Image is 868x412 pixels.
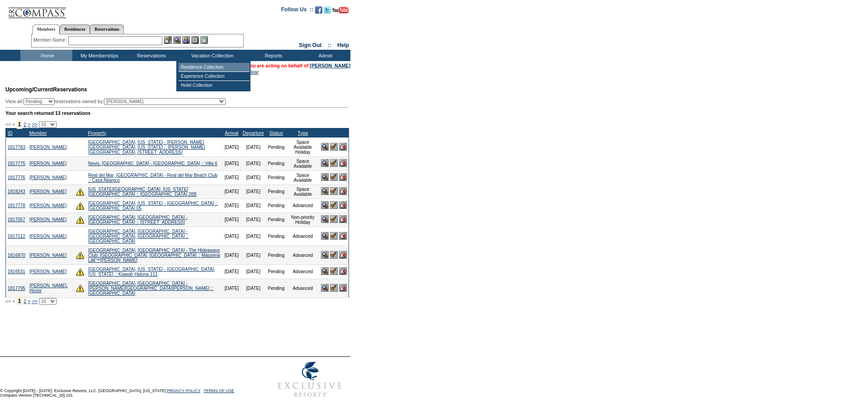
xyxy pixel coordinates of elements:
[281,5,313,16] td: Follow Us ::
[241,265,266,279] td: [DATE]
[287,185,319,199] td: Space Available
[330,232,338,240] img: Confirm Reservation
[8,130,13,136] a: ID
[241,137,266,156] td: [DATE]
[8,161,25,166] a: 1817775
[88,281,213,296] a: [GEOGRAPHIC_DATA], [GEOGRAPHIC_DATA] - [PERSON_NAME][GEOGRAPHIC_DATA][PERSON_NAME] :: [GEOGRAPHIC...
[339,251,347,259] img: Cancel Reservation
[222,246,241,265] td: [DATE]
[243,130,264,136] a: Departure
[88,130,106,136] a: Property
[339,215,347,223] img: Cancel Reservation
[28,122,30,127] a: >
[266,156,287,170] td: Pending
[8,217,25,222] a: 1817057
[76,202,84,210] img: There are insufficient days and/or tokens to cover this reservation
[88,140,205,155] a: [GEOGRAPHIC_DATA], [US_STATE] - [PERSON_NAME][GEOGRAPHIC_DATA], [US_STATE] :: [PERSON_NAME][GEOGR...
[5,110,349,116] div: Your search returned 13 reservations
[287,156,319,170] td: Space Available
[266,246,287,265] td: Pending
[266,227,287,246] td: Pending
[12,122,15,127] span: <
[266,279,287,298] td: Pending
[339,187,347,195] img: Cancel Reservation
[222,213,241,227] td: [DATE]
[330,173,338,181] img: Confirm Reservation
[29,253,66,258] a: [PERSON_NAME]
[60,24,90,34] a: Residences
[8,269,25,274] a: 1816531
[222,199,241,213] td: [DATE]
[321,251,329,259] img: View Reservation
[176,50,246,61] td: Vacation Collection
[222,137,241,156] td: [DATE]
[24,298,26,304] a: 2
[88,229,189,244] a: [GEOGRAPHIC_DATA], [GEOGRAPHIC_DATA] - [GEOGRAPHIC_DATA], [GEOGRAPHIC_DATA] :: [GEOGRAPHIC_DATA]
[266,199,287,213] td: Pending
[33,24,60,34] a: Members
[332,9,349,14] a: Subscribe to our YouTube Channel
[266,185,287,199] td: Pending
[337,42,349,48] a: Help
[266,137,287,156] td: Pending
[88,173,217,183] a: Real del Mar, [GEOGRAPHIC_DATA] - Real del Mar Beach Club :: Casa Abanico
[29,130,47,136] a: Member
[330,267,338,275] img: Confirm Reservation
[29,269,66,274] a: [PERSON_NAME]
[324,6,331,14] img: Follow us on Twitter
[287,227,319,246] td: Advanced
[24,122,26,127] a: 2
[76,216,84,224] img: There are insufficient days and/or tokens to cover this reservation
[29,203,66,208] a: [PERSON_NAME]
[8,253,25,258] a: 1816870
[330,215,338,223] img: Confirm Reservation
[241,156,266,170] td: [DATE]
[88,161,217,166] a: Nevis, [GEOGRAPHIC_DATA] - [GEOGRAPHIC_DATA] :: Villa 6
[287,265,319,279] td: Advanced
[12,298,15,304] span: <
[167,388,200,393] a: PRIVACY POLICY
[328,42,331,48] span: ::
[88,215,188,225] a: [GEOGRAPHIC_DATA], [GEOGRAPHIC_DATA] - [GEOGRAPHIC_DATA] :: [STREET_ADDRESS]
[29,175,66,180] a: [PERSON_NAME]
[287,170,319,185] td: Space Available
[321,232,329,240] img: View Reservation
[241,170,266,185] td: [DATE]
[321,267,329,275] img: View Reservation
[241,279,266,298] td: [DATE]
[88,248,220,263] a: [GEOGRAPHIC_DATA], [GEOGRAPHIC_DATA] - The Hideaways Club: [GEOGRAPHIC_DATA], [GEOGRAPHIC_DATA] :...
[32,298,37,304] a: >>
[8,189,25,194] a: 1818243
[247,69,259,75] a: Clear
[315,6,322,14] img: Become our fan on Facebook
[330,251,338,259] img: Confirm Reservation
[76,251,84,259] img: There are insufficient days and/or tokens to cover this reservation
[287,199,319,213] td: Advanced
[8,175,25,180] a: 1817776
[321,284,329,292] img: View Reservation
[321,173,329,181] img: View Reservation
[8,286,25,291] a: 1817795
[124,50,176,61] td: Reservations
[222,170,241,185] td: [DATE]
[191,36,199,44] img: Reservations
[247,63,350,68] span: You are acting on behalf of:
[241,246,266,265] td: [DATE]
[29,283,68,293] a: [PERSON_NAME], Honor
[321,201,329,209] img: View Reservation
[287,246,319,265] td: Advanced
[332,7,349,14] img: Subscribe to our YouTube Channel
[266,213,287,227] td: Pending
[287,137,319,156] td: Space Available Holiday
[204,388,235,393] a: TERMS OF USE
[269,130,283,136] a: Status
[179,72,250,81] td: Experience Collection
[299,42,321,48] a: Sign Out
[29,145,66,150] a: [PERSON_NAME]
[266,170,287,185] td: Pending
[287,279,319,298] td: Advanced
[246,50,298,61] td: Reports
[339,201,347,209] img: Cancel Reservation
[225,130,238,136] a: Arrival
[330,284,338,292] img: Confirm Reservation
